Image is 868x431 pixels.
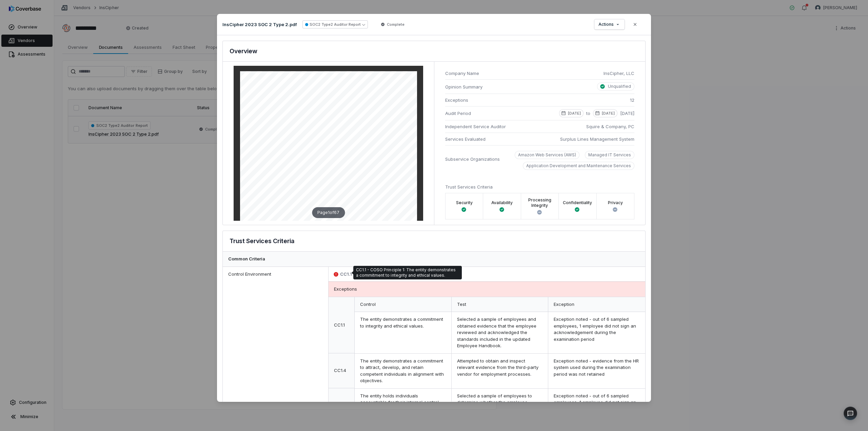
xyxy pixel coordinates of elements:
label: Security [456,200,473,205]
span: 12 [630,97,634,103]
div: Attempted to obtain and inspect relevant evidence from the third-party vendor for employment proc... [452,354,549,388]
span: Company Name [445,70,598,77]
span: Independent Service Auditor [445,123,506,130]
span: [DATE] [620,110,634,117]
p: Amazon Web Services (AWS) [518,152,576,158]
div: Exception noted - out of 6 sampled employees, 1 employee did not sign an acknowledgement during t... [548,312,645,353]
div: The entity demonstrates a commitment to integrity and ethical values. [355,312,452,353]
div: Exception noted - evidence from the HR system used during the examination period was not retained [548,354,645,388]
div: Selected a sample of employees to determine whether the employee signed the updated Employee Hand... [452,389,549,423]
h3: Overview [230,46,257,56]
label: Availability [491,200,513,205]
div: Control [355,297,452,312]
div: Common Criteria [223,252,645,267]
label: Privacy [608,200,623,205]
label: Processing Integrity [525,197,554,208]
h3: Trust Services Criteria [230,236,294,246]
div: The entity holds individuals accountable for their internal control responsibilities in the pursu... [355,389,452,423]
div: CC1.1 - COSO Principle 1: The entity demonstrates a commitment to integrity and ethical values. [356,267,459,278]
p: Unqualified [608,84,631,89]
span: Trust Services Criteria [445,184,493,190]
span: Exceptions [445,97,468,103]
label: Confidentiality [563,200,592,205]
div: The entity demonstrates a commitment to attract, develop, and retain competent individuals in ali... [355,354,452,388]
div: Control Environment [223,267,329,423]
span: CC1.1 [340,271,352,278]
span: Opinion Summary [445,83,489,90]
p: [DATE] [568,111,581,116]
div: Exceptions [329,281,646,297]
button: SOC2 Type2 Auditor Report [302,20,368,28]
div: CC1.5 [329,388,355,423]
div: Test [452,297,549,312]
span: Squire & Company, PC [586,123,634,130]
div: Page 1 of 67 [312,207,345,218]
span: to [586,110,590,117]
div: Exception [548,297,645,312]
p: Managed IT Services [588,152,631,158]
p: InsCipher 2023 SOC 2 Type 2.pdf [222,21,297,27]
p: Application Development and Maintenance Services [526,163,631,169]
div: Selected a sample of employees and obtained evidence that the employee reviewed and acknowledged ... [452,312,549,353]
span: Services Evaluated [445,136,486,142]
span: Audit Period [445,110,471,117]
span: Subservice Organizations [445,156,500,162]
span: Actions [598,22,614,27]
span: InsCipher, LLC [604,70,634,77]
p: [DATE] [602,111,615,116]
div: CC1.1 [329,297,355,353]
span: Complete [387,22,405,27]
button: Actions [594,19,625,30]
div: CC1.4 [329,353,355,388]
span: Surplus Lines Management System [560,136,634,142]
div: Exception noted - out of 6 sampled employees, 1 employee did not sign an acknowledgement during t... [548,389,645,423]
